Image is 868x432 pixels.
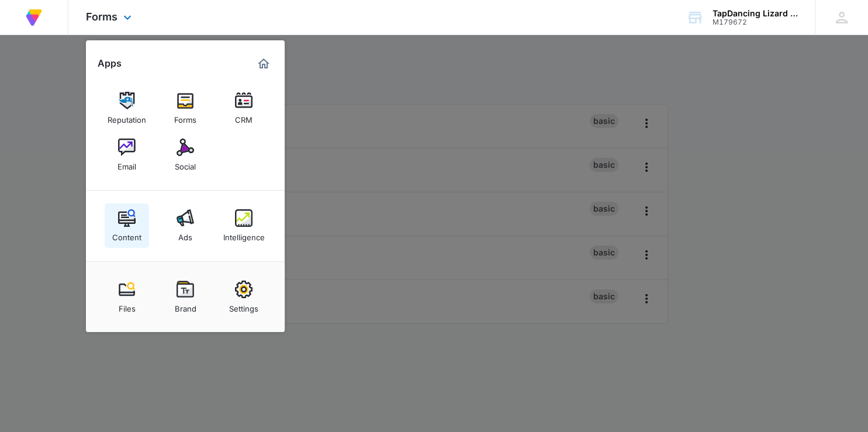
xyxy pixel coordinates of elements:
div: Content [112,227,141,242]
h2: Apps [98,58,122,69]
a: Settings [222,275,266,319]
a: CRM [222,86,266,130]
a: Brand [163,275,208,319]
a: Marketing 360® Dashboard [254,54,273,73]
a: Content [105,203,149,248]
div: Forms [174,109,196,125]
a: Files [105,275,149,319]
div: Email [117,156,136,171]
div: account id [713,18,798,26]
div: Brand [175,298,196,313]
a: Ads [163,203,208,248]
a: Forms [163,86,208,130]
div: CRM [235,109,253,125]
a: Social [163,133,208,177]
a: Intelligence [222,203,266,248]
div: Files [119,298,136,313]
img: Volusion [23,7,44,28]
div: Social [175,156,196,171]
span: Forms [86,11,117,23]
a: Reputation [105,86,149,130]
div: Settings [229,298,258,313]
div: account name [713,9,798,18]
a: Email [105,133,149,177]
div: Reputation [108,109,146,125]
div: Intelligence [223,227,265,242]
div: Ads [178,227,192,242]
